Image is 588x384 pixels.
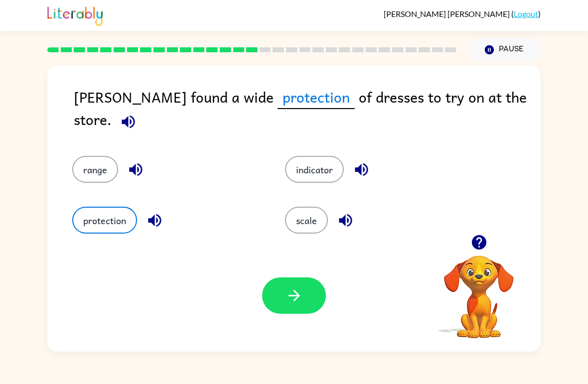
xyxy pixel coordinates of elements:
button: protection [72,207,137,234]
video: Your browser must support playing .mp4 files to use Literably. Please try using another browser. [429,240,529,340]
div: ( ) [384,9,541,18]
span: [PERSON_NAME] [PERSON_NAME] [384,9,511,18]
button: range [72,156,118,183]
button: scale [285,207,328,234]
button: Pause [468,38,541,61]
div: [PERSON_NAME] found a wide of dresses to try on at the store. [74,86,541,136]
a: Logout [514,9,538,18]
img: Literably [47,4,103,26]
span: protection [278,86,355,109]
button: indicator [285,156,344,183]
